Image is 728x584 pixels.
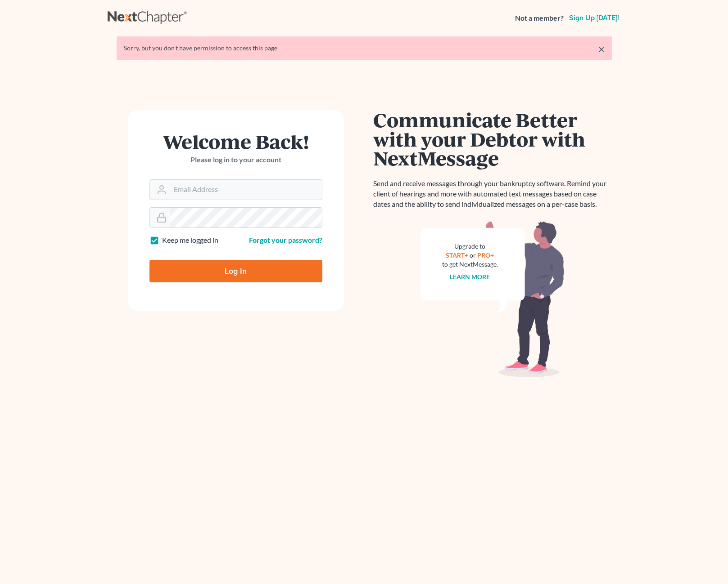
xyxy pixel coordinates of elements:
label: Keep me logged in [162,235,218,245]
div: Upgrade to [442,242,498,251]
div: Sorry, but you don't have permission to access this page [124,44,605,53]
div: to get NextMessage. [442,260,498,269]
a: Learn more [450,273,490,281]
a: × [598,44,605,54]
a: START+ [446,251,468,259]
img: nextmessage_bg-59042aed3d76b12b5cd301f8e5b87938c9018125f34e5fa2b7a6b67550977c72.svg [421,220,565,378]
input: Email Address [170,180,322,200]
a: Forgot your password? [249,236,322,244]
a: PRO+ [477,251,494,259]
span: or [470,251,476,259]
input: Log In [149,260,322,282]
h1: Communicate Better with your Debtor with NextMessage [373,110,612,168]
p: Please log in to your account [149,155,322,165]
h1: Welcome Back! [149,132,322,151]
a: Sign up [DATE]! [567,14,621,22]
strong: Not a member? [515,13,564,23]
p: Send and receive messages through your bankruptcy software. Remind your client of hearings and mo... [373,178,612,210]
